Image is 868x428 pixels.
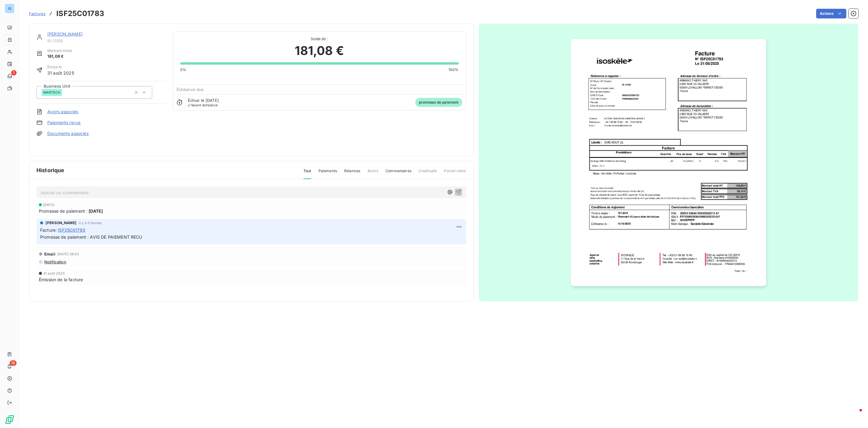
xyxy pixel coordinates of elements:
span: Échue le [DATE] [188,98,219,103]
span: promesse de paiement [415,98,462,107]
span: 31 août 2025 [47,70,74,76]
span: Portail client [444,168,466,179]
span: Paiements [319,168,337,179]
span: Factures [29,11,46,16]
span: 181,08 € [47,53,72,60]
span: [DATE] [89,208,103,214]
span: ISF25C01783 [58,227,85,233]
a: Avoirs associés [47,109,78,115]
span: Relances [344,168,360,179]
span: 19 [10,360,17,366]
span: 100% [448,67,459,72]
span: J-1 [188,103,192,107]
span: Creditsafe [419,168,437,179]
span: IS-13100 [47,38,165,43]
span: Historique [36,166,64,174]
span: Tout [303,168,311,179]
button: Actions [816,9,846,18]
a: [PERSON_NAME] [47,31,83,37]
img: Logo LeanPay [5,415,14,424]
span: Promesse de paiement : AVIS DE PAIEMENT RECU [40,234,142,240]
span: Émise le [47,64,74,70]
span: Avoirs [367,168,378,179]
a: Documents associés [47,130,89,137]
span: [PERSON_NAME] [46,220,77,226]
span: [DATE] [43,203,55,207]
span: Email [44,252,55,256]
div: IS [5,4,14,13]
span: il y a 3 heures [79,221,102,225]
span: 1 [11,70,17,76]
span: Notification [44,259,66,264]
span: MARTECH [43,91,60,94]
span: avant échéance [188,103,218,107]
span: Émission de la facture [39,276,83,283]
iframe: Intercom live chat [848,407,862,422]
span: Facture : [40,227,57,233]
span: Échéance due [177,87,204,92]
span: Solde dû : [180,36,459,42]
h3: ISF25C01783 [56,8,104,19]
img: invoice_thumbnail [571,39,766,286]
a: Factures [29,11,46,17]
a: Paiements reçus [47,120,80,126]
span: Promesse de paiement : [39,208,87,214]
span: Commentaires [385,168,411,179]
span: 0% [180,67,186,72]
span: Montant initial [47,48,72,53]
span: 181,08 € [295,42,344,60]
span: [DATE] 08:53 [57,252,79,256]
span: 31 août 2025 [43,272,65,275]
